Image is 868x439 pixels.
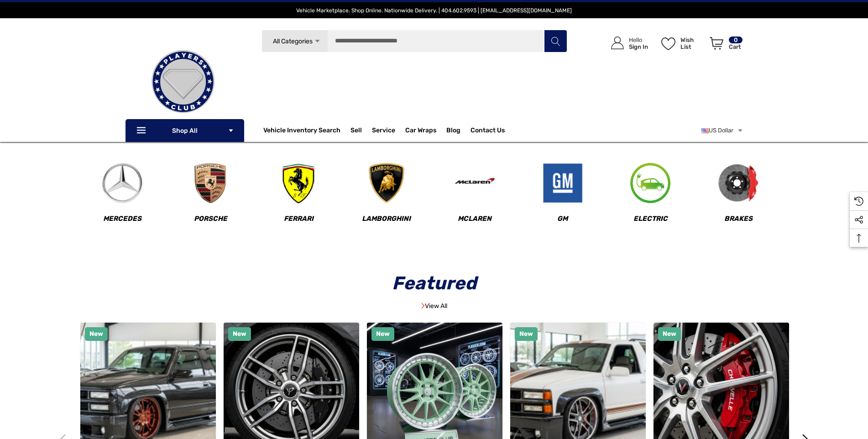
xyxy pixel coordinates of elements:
a: Service [372,126,395,136]
a: All Categories Icon Arrow Down Icon Arrow Up [261,30,328,52]
span: Ferrari [284,214,314,223]
span: Lamborghini [362,214,411,223]
span: Brakes [724,214,753,223]
a: Image Device Electric [607,162,694,234]
span: Car Wraps [405,126,436,136]
img: Image Device [102,162,143,204]
span: Sell [350,126,362,136]
a: Image Device Brakes [695,162,782,234]
span: GM [557,214,568,223]
span: New [376,330,390,338]
img: Image Device [718,162,759,204]
img: Image Device [366,162,407,204]
span: Electric [633,214,668,223]
a: Image Device Porsche [167,162,254,234]
button: Search [544,30,567,52]
span: McLaren [458,214,492,223]
img: Image Device [278,162,319,204]
p: 0 [729,37,743,43]
img: Image Device [454,162,495,204]
svg: Top [850,234,868,243]
a: Image Device Ferrari [255,162,342,234]
a: Vehicle Inventory Search [263,126,340,136]
svg: Icon Arrow Down [314,38,321,45]
p: Cart [729,43,743,50]
a: Image Device McLaren [431,162,518,234]
svg: Icon User Account [611,37,624,49]
span: All Categories [272,37,312,45]
p: Hello [629,37,648,43]
a: USD [701,121,743,140]
svg: Review Your Cart [710,37,723,50]
span: Featured [386,272,483,294]
img: Image Device [630,162,671,204]
p: Sign In [629,43,648,50]
span: Porsche [194,214,227,223]
a: Contact Us [471,126,505,136]
a: Blog [446,126,460,136]
a: Car Wraps [405,121,446,140]
img: Players Club | Cars For Sale [137,36,229,127]
img: Image Device [542,162,583,204]
p: Wish List [680,37,705,50]
a: View All [421,302,447,310]
a: Sell [350,121,372,140]
span: Mercedes [103,214,141,223]
img: Image Banner [421,303,425,309]
span: New [663,330,676,338]
a: Image Device Mercedes [79,162,166,234]
img: Image Device [190,162,231,204]
svg: Icon Arrow Down [228,127,234,134]
a: Cart with 0 items [706,27,743,63]
span: New [519,330,533,338]
a: Sign in [601,27,653,59]
a: Wish List Wish List [657,27,706,59]
span: Vehicle Marketplace. Shop Online. Nationwide Delivery. | 404.602.9593 | [EMAIL_ADDRESS][DOMAIN_NAME] [296,7,572,14]
svg: Wish List [661,37,675,50]
svg: Recently Viewed [854,197,863,206]
svg: Icon Line [136,125,149,136]
a: Image Device Lamborghini [343,162,430,234]
span: New [233,330,246,338]
a: Image Device GM [519,162,606,234]
svg: Social Media [854,215,863,225]
span: New [89,330,103,338]
p: Shop All [125,119,244,142]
